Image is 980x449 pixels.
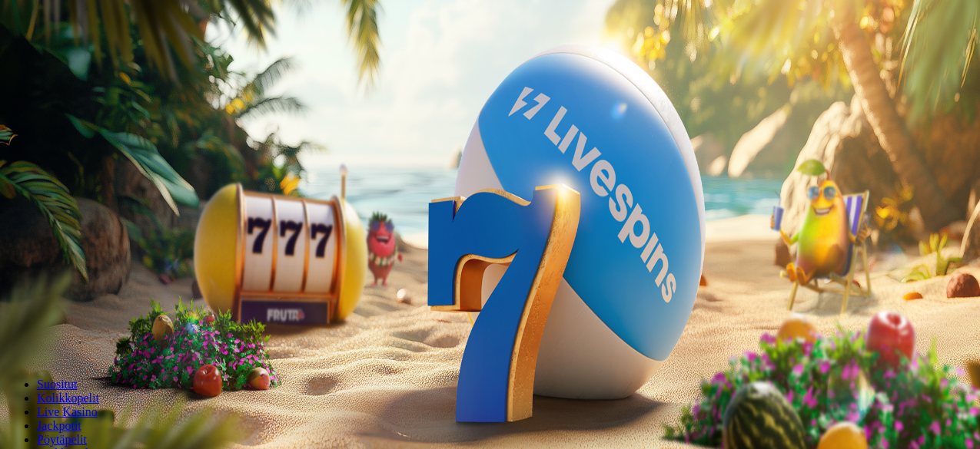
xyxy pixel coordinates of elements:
[37,433,87,446] a: Pöytäpelit
[37,378,77,391] a: Suositut
[37,391,99,404] a: Kolikkopelit
[37,405,98,418] a: Live Kasino
[37,419,81,432] a: Jackpotit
